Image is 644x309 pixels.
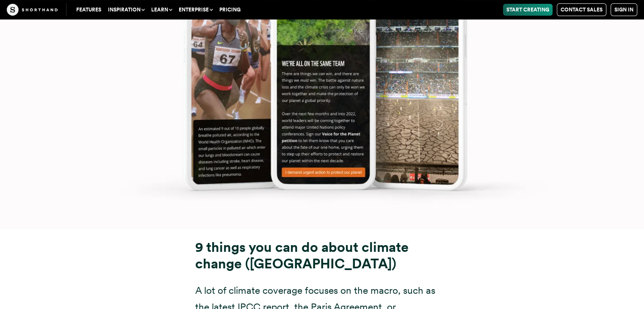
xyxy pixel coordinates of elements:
a: Contact Sales [557,3,606,16]
strong: 9 things you can do about climate change ([GEOGRAPHIC_DATA]) [195,239,409,272]
a: Sign in [611,3,637,16]
a: Features [73,4,105,16]
img: The Craft [7,4,58,16]
a: Pricing [216,4,244,16]
button: Enterprise [175,4,216,16]
button: Inspiration [105,4,148,16]
a: Start Creating [503,4,553,16]
button: Learn [148,4,175,16]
